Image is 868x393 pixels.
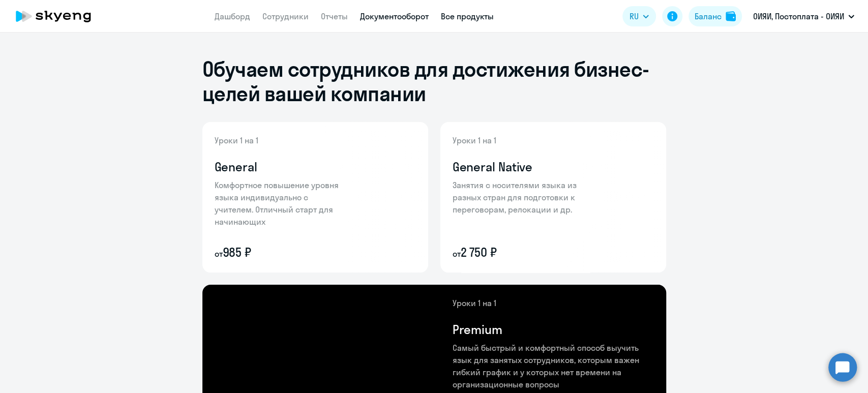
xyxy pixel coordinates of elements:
a: Документооборот [360,11,429,21]
p: Самый быстрый и комфортный способ выучить язык для занятых сотрудников, которым важен гибкий граф... [453,342,654,390]
small: от [215,249,223,259]
button: RU [622,6,656,26]
p: Уроки 1 на 1 [453,297,654,309]
img: general-content-bg.png [202,122,355,273]
p: Уроки 1 на 1 [453,134,585,146]
img: balance [726,11,736,21]
p: Уроки 1 на 1 [215,134,347,146]
p: 2 750 ₽ [453,244,585,260]
img: general-native-content-bg.png [440,122,601,273]
a: Все продукты [441,11,494,21]
p: Занятия с носителями языка из разных стран для подготовки к переговорам, релокации и др. [453,179,585,216]
a: Отчеты [321,11,348,21]
button: Балансbalance [689,6,742,26]
h4: General [215,159,257,175]
p: Комфортное повышение уровня языка индивидуально с учителем. Отличный старт для начинающих [215,179,347,228]
p: ОИЯИ, Постоплата - ОИЯИ [753,10,844,22]
button: ОИЯИ, Постоплата - ОИЯИ [748,4,859,28]
p: 985 ₽ [215,244,347,260]
div: Баланс [695,10,722,22]
small: от [453,249,461,259]
h1: Обучаем сотрудников для достижения бизнес-целей вашей компании [202,57,666,106]
a: Сотрудники [262,11,309,21]
span: RU [630,10,639,22]
h4: Premium [453,321,502,338]
h4: General Native [453,159,533,175]
a: Дашборд [215,11,250,21]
